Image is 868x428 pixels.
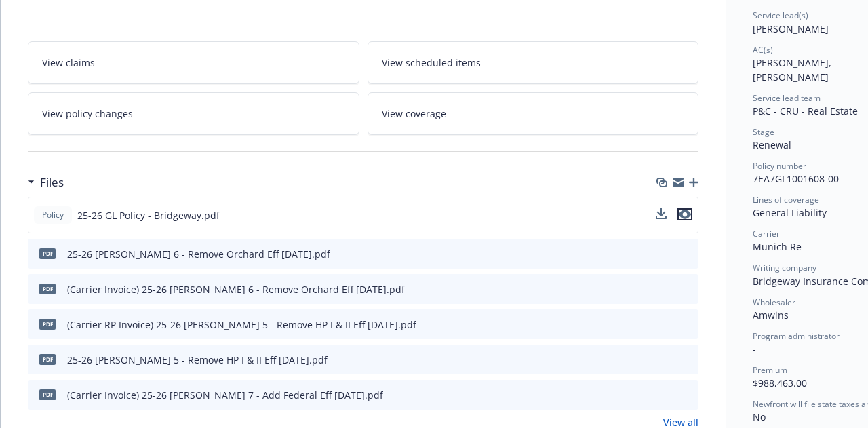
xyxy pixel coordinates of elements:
[681,282,693,296] button: preview file
[382,106,446,121] span: View coverage
[28,92,359,135] a: View policy changes
[677,208,692,220] button: preview file
[753,194,819,206] span: Lines of coverage
[681,247,693,261] button: preview file
[28,174,64,191] div: Files
[753,228,780,239] span: Carrier
[42,56,95,70] span: View claims
[28,41,359,84] a: View claims
[67,282,405,296] div: (Carrier Invoice) 25-26 [PERSON_NAME] 6 - Remove Orchard Eff [DATE].pdf
[659,353,670,367] button: download file
[67,388,383,402] div: (Carrier Invoice) 25-26 [PERSON_NAME] 7 - Add Federal Eff [DATE].pdf
[753,262,816,273] span: Writing company
[753,343,756,355] span: -
[753,9,808,21] span: Service lead(s)
[659,282,670,296] button: download file
[39,319,56,329] span: pdf
[753,172,839,185] span: 7EA7GL1001608-00
[659,317,670,332] button: download file
[681,317,693,332] button: preview file
[753,376,807,389] span: $988,463.00
[656,208,667,219] button: download file
[39,354,56,364] span: pdf
[753,364,787,376] span: Premium
[659,247,670,261] button: download file
[382,56,481,70] span: View scheduled items
[677,208,692,222] button: preview file
[753,240,802,253] span: Munich Re
[753,330,840,342] span: Program administrator
[753,138,791,151] span: Renewal
[67,317,416,332] div: (Carrier RP Invoice) 25-26 [PERSON_NAME] 5 - Remove HP I & II Eff [DATE].pdf
[753,22,829,35] span: [PERSON_NAME]
[753,126,774,138] span: Stage
[681,353,693,367] button: preview file
[77,208,220,222] span: 25-26 GL Policy - Bridgeway.pdf
[67,247,330,261] div: 25-26 [PERSON_NAME] 6 - Remove Orchard Eff [DATE].pdf
[39,248,56,258] span: pdf
[656,208,667,222] button: download file
[39,389,56,400] span: pdf
[368,41,699,84] a: View scheduled items
[39,284,56,294] span: pdf
[753,309,789,322] span: Amwins
[753,104,858,117] span: P&C - CRU - Real Estate
[368,92,699,135] a: View coverage
[659,388,670,402] button: download file
[39,209,66,221] span: Policy
[753,410,766,423] span: No
[753,44,773,56] span: AC(s)
[681,388,693,402] button: preview file
[42,106,133,121] span: View policy changes
[40,174,64,191] h3: Files
[753,92,821,104] span: Service lead team
[753,160,806,172] span: Policy number
[753,56,834,83] span: [PERSON_NAME], [PERSON_NAME]
[67,353,328,367] div: 25-26 [PERSON_NAME] 5 - Remove HP I & II Eff [DATE].pdf
[753,296,795,308] span: Wholesaler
